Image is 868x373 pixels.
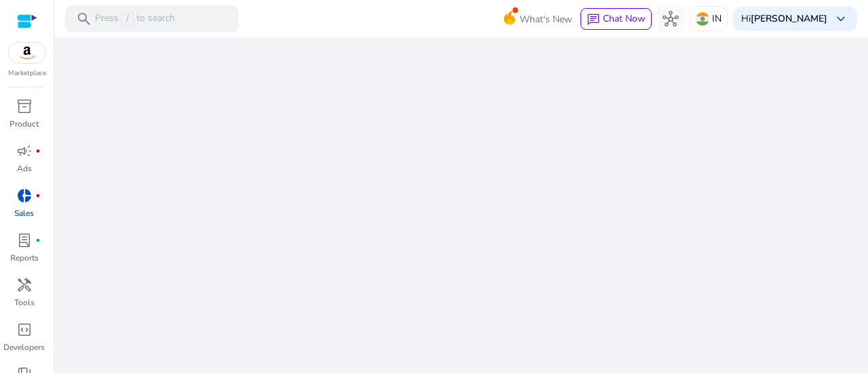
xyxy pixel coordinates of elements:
[35,148,41,154] span: fiber_manual_record
[10,252,39,264] p: Reports
[16,98,33,114] span: inventory_2
[580,8,652,30] button: chatChat Now
[16,143,33,159] span: campaign
[833,11,849,27] span: keyboard_arrow_down
[663,11,679,27] span: hub
[35,193,41,198] span: fiber_manual_record
[35,238,41,243] span: fiber_manual_record
[121,12,134,26] span: /
[587,13,600,26] span: chat
[657,5,684,32] button: hub
[16,188,33,204] span: donut_small
[16,232,33,248] span: lab_profile
[741,14,827,24] p: Hi
[76,11,92,27] span: search
[696,12,709,26] img: in.svg
[712,7,722,30] p: IN
[603,12,646,25] span: Chat Now
[3,341,45,353] p: Developers
[14,207,34,219] p: Sales
[519,7,572,31] span: What's New
[14,297,35,309] p: Tools
[95,12,175,26] p: Press to search
[16,322,33,338] span: code_blocks
[17,162,32,175] p: Ads
[16,277,33,293] span: handyman
[8,68,46,79] p: Marketplace
[9,43,45,63] img: amazon.svg
[751,12,827,25] b: [PERSON_NAME]
[9,118,39,130] p: Product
